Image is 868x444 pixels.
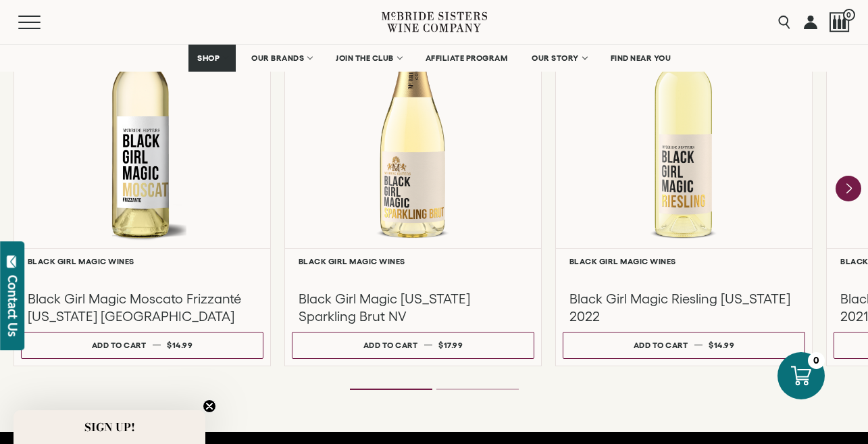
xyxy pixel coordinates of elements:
[836,176,861,201] button: Next
[569,257,798,266] h6: Black Girl Magic Wines
[84,419,135,435] span: SIGN UP!
[611,53,671,63] span: FIND NEAR YOU
[808,352,825,369] div: 0
[350,389,432,390] li: Page dot 1
[336,53,394,63] span: JOIN THE CLUB
[18,16,67,29] button: Mobile Menu Trigger
[167,341,193,349] span: $14.99
[21,332,263,359] button: Add to cart $14.99
[436,389,519,390] li: Page dot 2
[532,53,579,63] span: OUR STORY
[292,332,534,359] button: Add to cart $17.99
[634,335,688,355] div: Add to cart
[438,341,463,349] span: $17.99
[6,275,20,337] div: Contact Us
[426,53,508,63] span: AFFILIATE PROGRAM
[14,410,205,444] div: SIGN UP!Close teaser
[188,45,236,72] a: SHOP
[299,257,528,266] h6: Black Girl Magic Wines
[197,53,220,63] span: SHOP
[563,332,805,359] button: Add to cart $14.99
[203,399,216,413] button: Close teaser
[843,9,855,21] span: 0
[363,335,418,355] div: Add to cart
[417,45,517,72] a: AFFILIATE PROGRAM
[709,341,734,349] span: $14.99
[92,335,147,355] div: Add to cart
[327,45,410,72] a: JOIN THE CLUB
[251,53,304,63] span: OUR BRANDS
[569,290,798,325] h3: Black Girl Magic Riesling [US_STATE] 2022
[28,257,257,266] h6: Black Girl Magic Wines
[242,45,320,72] a: OUR BRANDS
[299,290,528,325] h3: Black Girl Magic [US_STATE] Sparkling Brut NV
[602,45,680,72] a: FIND NEAR YOU
[28,290,257,325] h3: Black Girl Magic Moscato Frizzanté [US_STATE] [GEOGRAPHIC_DATA]
[523,45,595,72] a: OUR STORY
